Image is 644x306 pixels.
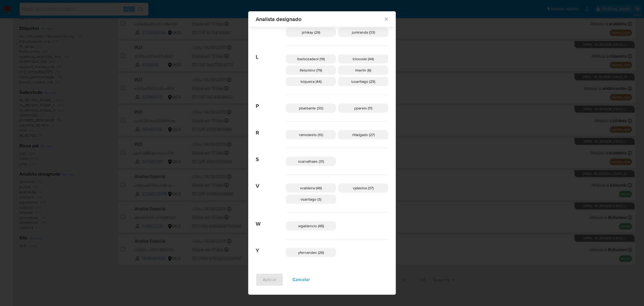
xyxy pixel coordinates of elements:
span: S [256,148,286,163]
div: ramodesto (10) [286,130,336,139]
span: W [256,213,286,227]
div: rfdelgado (27) [338,130,388,139]
div: lfelismino (79) [286,66,336,75]
div: jshikay (29) [286,28,336,37]
span: lclososki (44) [353,56,374,62]
span: Y [256,239,286,254]
span: Cancelar [292,274,310,286]
span: rfdelgado (27) [352,132,375,137]
span: lmerlin (6) [355,67,371,73]
div: wgaldencio (46) [286,221,336,230]
div: jumiranda (33) [338,28,388,37]
span: vsantiago (3) [301,197,321,202]
div: pbarbante (30) [286,104,336,113]
span: R [256,122,286,136]
span: lsiqueira (44) [301,79,321,84]
div: scarvalhaes (31) [286,157,336,166]
div: lbarbozadeol (19) [286,54,336,63]
span: pbarbante (30) [299,105,323,111]
div: lclososki (44) [338,54,388,63]
div: lsiqueira (44) [286,77,336,86]
span: yfernandes (26) [298,250,324,255]
span: jumiranda (33) [352,30,375,35]
div: pparelo (11) [338,104,388,113]
div: vjdasilva (37) [338,183,388,193]
span: Analista designado [256,16,384,22]
span: lusantiago (25) [351,79,375,84]
span: vcaldeira (46) [300,185,322,191]
span: scarvalhaes (31) [298,159,324,164]
span: V [256,175,286,189]
span: vjdasilva (37) [353,185,374,191]
span: jshikay (29) [302,30,320,35]
span: pparelo (11) [354,105,372,111]
div: lusantiago (25) [338,77,388,86]
button: Cancelar [286,273,317,286]
span: ramodesto (10) [299,132,323,137]
span: lbarbozadeol (19) [297,56,325,62]
div: vsantiago (3) [286,195,336,204]
span: L [256,46,286,60]
span: P [256,95,286,109]
div: vcaldeira (46) [286,183,336,193]
button: Fechar [384,16,389,21]
div: yfernandes (26) [286,248,336,257]
span: wgaldencio (46) [298,223,324,229]
div: lmerlin (6) [338,66,388,75]
span: lfelismino (79) [300,67,322,73]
